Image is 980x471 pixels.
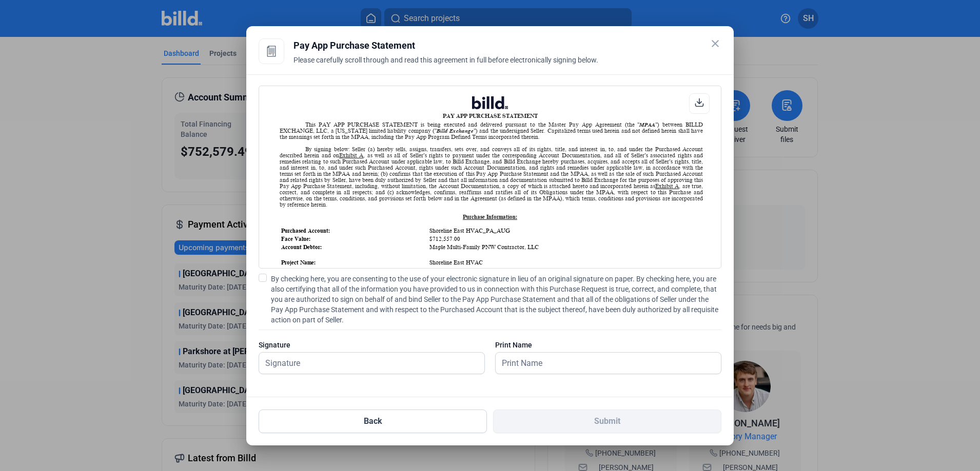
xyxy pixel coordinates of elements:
u: Exhibit A [655,183,679,189]
button: Submit [493,409,721,433]
input: Print Name [496,353,710,374]
td: Shoreline East HVAC [429,259,702,266]
button: Back [259,409,487,433]
mat-icon: close [709,37,721,50]
span: [STREET_ADDRESS] [429,268,484,274]
i: MPAA [639,121,655,128]
u: Exhibit A [339,152,363,158]
td: $712,557.00 [429,235,702,242]
div: Pay App Purchase Statement [293,38,721,53]
div: By signing below: Seller (a) hereby sells, assigns, transfers, sets over, and conveys all of its ... [280,146,703,208]
u: Purchase Information: [463,214,517,220]
td: Face Value: [281,235,428,242]
div: Please carefully scroll through and read this agreement in full before electronically signing below. [293,55,721,77]
div: This PAY APP PURCHASE STATEMENT is being executed and delivered pursuant to the Master Pay App Ag... [280,121,703,140]
div: Print Name [495,340,721,350]
input: Signature [259,353,473,374]
div: Signature [259,340,485,350]
b: PAY APP PURCHASE STATEMENT [443,113,538,119]
td: Shoreline East HVAC_PA_AUG [429,227,702,234]
span: By checking here, you are consenting to the use of your electronic signature in lieu of an origin... [271,274,721,325]
td: Purchased Account: [281,227,428,234]
td: Project Name: [281,259,428,266]
td: Project Address: [281,267,428,274]
i: Billd Exchange [437,128,474,134]
td: Account Debtor: [281,243,428,251]
span: Maple Multi-Family PNW Contractor, LLC [429,244,539,250]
